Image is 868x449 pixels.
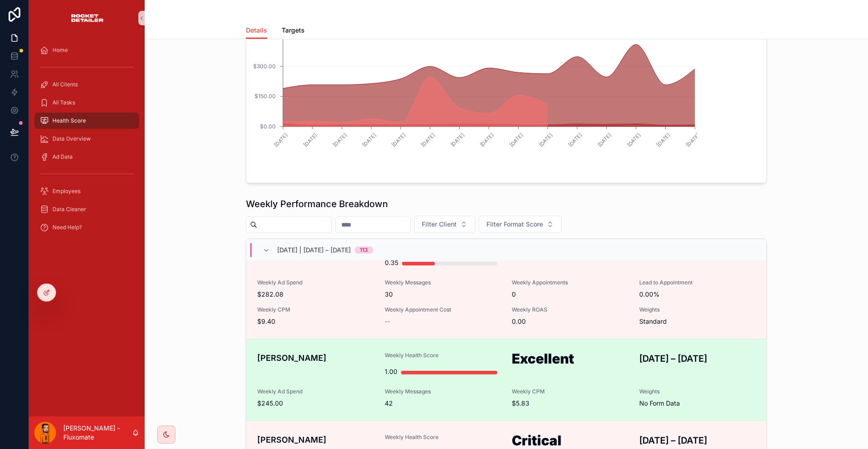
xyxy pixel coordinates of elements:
a: German [PERSON_NAME]Weekly Health Score0.35Critical[DATE] – [DATE]Weekly Ad Spend$282.08Weekly Me... [246,230,766,339]
span: Ad Data [52,153,73,161]
span: All Tasks [52,99,75,106]
a: All Tasks [34,95,139,111]
span: Weekly ROAS [512,306,628,313]
text: [DATE] [684,132,701,148]
span: Weights [639,306,756,313]
tspan: $300.00 [253,63,276,70]
div: 1.00 [385,363,397,381]
a: Health Score [34,113,139,129]
a: All Clients [34,76,139,93]
text: [DATE] [273,132,289,148]
text: [DATE] [361,132,377,148]
text: [DATE] [596,132,613,148]
button: Select Button [414,216,475,233]
a: [PERSON_NAME]Weekly Health Score1.00Excellent[DATE] – [DATE]Weekly Ad Spend$245.00Weekly Messages... [246,339,766,421]
span: 0 [512,290,628,299]
span: Weekly CPM [512,388,628,395]
span: $5.83 [512,399,628,408]
a: Details [246,22,267,39]
text: [DATE] [479,132,495,148]
span: Standard [639,317,667,326]
span: Employees [52,188,80,195]
span: Weekly CPM [257,306,374,313]
h1: Weekly Performance Breakdown [246,198,388,210]
a: Data Overview [34,131,139,147]
text: [DATE] [331,132,348,148]
span: Weekly Messages [385,279,501,286]
h4: [PERSON_NAME] [257,434,374,446]
h4: [PERSON_NAME] [257,352,374,364]
text: [DATE] [302,132,318,148]
a: Targets [282,22,305,40]
span: 0.00% [639,290,756,299]
text: [DATE] [449,132,466,148]
span: Targets [282,26,305,35]
span: Data Cleaner [52,206,86,213]
div: chart [252,4,761,177]
span: Weekly Ad Spend [257,388,374,395]
h3: [DATE] – [DATE] [639,352,756,365]
span: $9.40 [257,317,374,326]
span: Lead to Appointment [639,279,756,286]
span: Weekly Messages [385,388,501,395]
text: [DATE] [420,132,436,148]
span: Data Overview [52,135,91,142]
text: [DATE] [655,132,671,148]
span: 42 [385,399,501,408]
span: Filter Client [422,220,457,229]
a: Employees [34,183,139,199]
div: scrollable content [29,36,145,246]
span: Weekly Ad Spend [257,279,374,286]
tspan: $150.00 [255,93,276,99]
span: All Clients [52,81,78,88]
tspan: $0.00 [260,123,276,130]
h1: Excellent [512,352,628,369]
span: -- [385,317,390,326]
span: Weekly Appointments [512,279,628,286]
span: [DATE] | [DATE] – [DATE] [277,246,351,255]
span: $282.08 [257,290,374,299]
img: App logo [70,11,104,25]
span: No Form Data [639,399,680,408]
text: [DATE] [508,132,524,148]
text: [DATE] [538,132,554,148]
text: [DATE] [391,132,407,148]
text: [DATE] [626,132,642,148]
button: Select Button [479,216,561,233]
a: Home [34,42,139,58]
span: 0.00 [512,317,628,326]
span: Home [52,47,68,54]
span: $245.00 [257,399,374,408]
span: Weights [639,388,756,395]
span: Health Score [52,117,86,124]
tspan: $450.00 [253,33,276,39]
a: Ad Data [34,149,139,165]
span: Weekly Appointment Cost [385,306,501,313]
span: Weekly Health Score [385,434,501,441]
a: Data Cleaner [34,201,139,217]
text: [DATE] [567,132,583,148]
div: 113 [360,246,368,254]
div: 0.35 [385,254,398,272]
span: 30 [385,290,501,299]
p: [PERSON_NAME] - Fluxomate [63,424,132,442]
span: Details [246,26,267,35]
h3: [DATE] – [DATE] [639,434,756,447]
span: Filter Format Score [486,220,543,229]
span: Weekly Health Score [385,352,501,359]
